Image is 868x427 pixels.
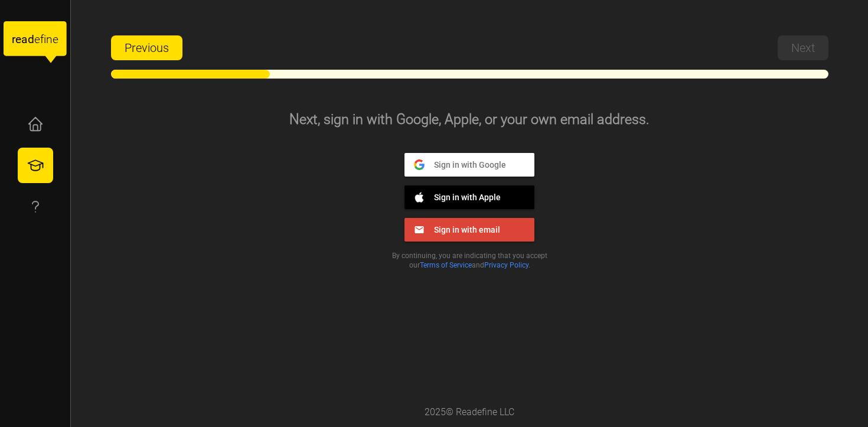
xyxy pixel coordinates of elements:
button: Previous [111,35,182,60]
tspan: e [53,32,58,46]
tspan: a [21,32,27,46]
tspan: d [28,32,34,46]
a: Terms of Service [420,261,472,269]
tspan: r [12,32,16,46]
tspan: n [47,32,53,46]
span: Previous [125,36,169,60]
button: Sign in with email [404,218,534,242]
tspan: e [15,32,21,46]
a: Privacy Policy [484,261,528,269]
button: Sign in with Apple [404,185,534,209]
tspan: f [40,32,44,46]
span: Sign in with Google [425,159,506,170]
span: Sign in with Apple [425,191,501,202]
span: Next [791,36,815,60]
div: 2025 © Readefine LLC [419,399,520,426]
p: By continuing, you are indicating that you accept our and . [377,251,562,270]
span: Sign in with email [425,224,500,234]
a: readefine [4,9,67,74]
tspan: i [44,32,46,46]
button: Next [778,35,828,60]
tspan: e [34,32,40,46]
button: Sign in with Google [404,153,534,177]
h3: Next, sign in with Google, Apple, or your own email address. [174,110,765,129]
